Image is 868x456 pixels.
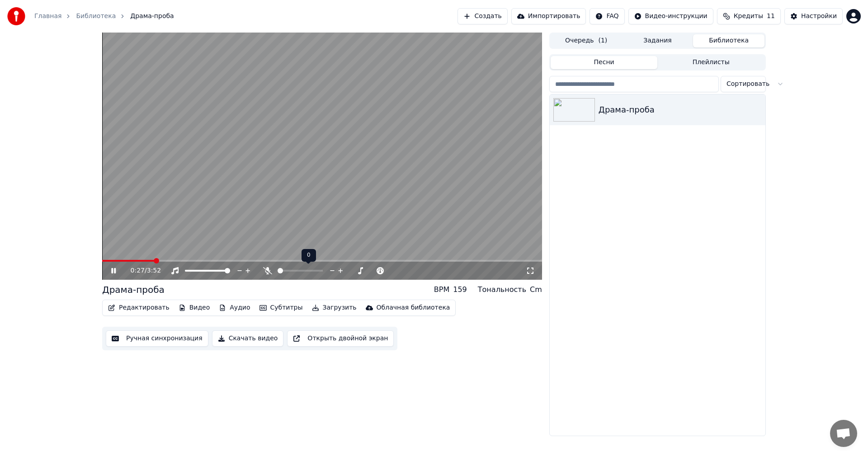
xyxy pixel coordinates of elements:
[734,12,763,21] span: Кредиты
[104,301,173,314] button: Редактировать
[434,284,449,295] div: BPM
[147,266,161,275] span: 3:52
[287,330,394,347] button: Открыть двойной экран
[693,34,764,47] button: Библиотека
[106,330,208,347] button: Ручная синхронизация
[131,266,145,275] span: 0:27
[530,284,542,295] div: Cm
[34,12,174,21] nav: breadcrumb
[302,249,316,262] div: 0
[657,56,764,69] button: Плейлисты
[256,301,307,314] button: Субтитры
[551,34,622,47] button: Очередь
[767,12,775,21] span: 11
[34,12,61,21] a: Главная
[590,8,624,24] button: FAQ
[784,8,843,24] button: Настройки
[377,303,450,312] div: Облачная библиотека
[175,301,214,314] button: Видео
[131,266,152,275] div: /
[478,284,526,295] div: Тональность
[458,8,507,24] button: Создать
[102,283,165,296] div: Драма-проба
[717,8,781,24] button: Кредиты11
[453,284,467,295] div: 159
[801,12,837,21] div: Настройки
[830,420,857,447] a: Открытый чат
[622,34,693,47] button: Задания
[7,7,25,25] img: youka
[551,56,658,69] button: Песни
[726,80,769,89] span: Сортировать
[628,8,713,24] button: Видео-инструкции
[212,330,284,347] button: Скачать видео
[598,36,607,45] span: ( 1 )
[76,12,116,21] a: Библиотека
[599,103,762,116] div: Драма-проба
[511,8,586,24] button: Импортировать
[130,12,174,21] span: Драма-проба
[308,301,360,314] button: Загрузить
[215,301,254,314] button: Аудио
